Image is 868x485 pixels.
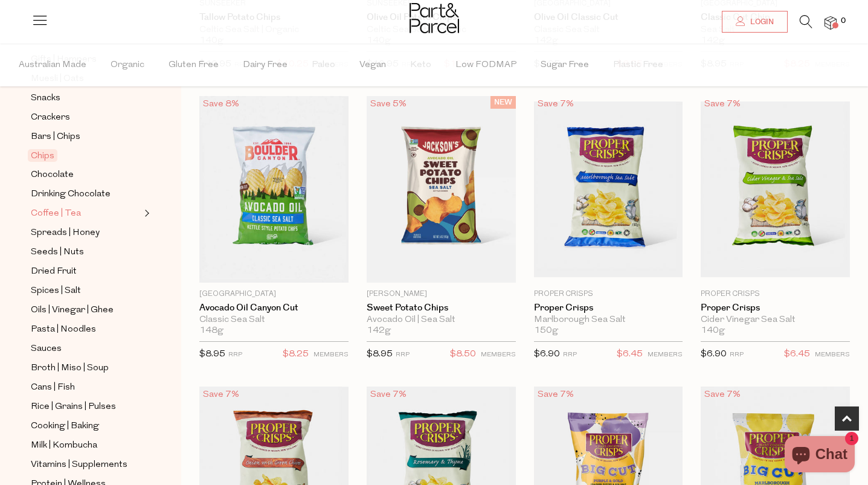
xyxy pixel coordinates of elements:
[141,206,150,220] button: Expand/Collapse Coffee | Tea
[31,245,84,260] span: Seeds | Nuts
[31,342,62,356] span: Sauces
[31,206,141,221] a: Coffee | Tea
[31,361,141,376] a: Broth | Miso | Soup
[367,326,391,336] span: 142g
[31,400,116,414] span: Rice | Grains | Pulses
[19,44,86,86] span: Australian Made
[455,44,516,86] span: Low FODMAP
[367,315,516,326] div: Avocado Oil | Sea Salt
[31,168,74,182] span: Chocolate
[199,96,243,112] div: Save 8%
[228,352,242,358] small: RRP
[701,303,850,313] a: Proper Crisps
[617,347,643,362] span: $6.45
[31,91,60,106] span: Snacks
[450,347,476,362] span: $8.50
[747,17,774,27] span: Login
[31,129,141,144] a: Bars | Chips
[722,11,788,33] a: Login
[534,96,577,112] div: Save 7%
[31,322,141,337] a: Pasta | Noodles
[534,326,558,336] span: 150g
[31,283,141,298] a: Spices | Salt
[367,289,516,300] p: [PERSON_NAME]
[31,149,141,163] a: Chips
[367,303,516,313] a: Sweet Potato Chips
[31,399,141,414] a: Rice | Grains | Pulses
[199,289,349,300] p: [GEOGRAPHIC_DATA]
[31,381,75,395] span: Cans | Fish
[781,436,858,475] inbox-online-store-chat: Shopify online store chat
[701,96,744,112] div: Save 7%
[825,16,837,29] a: 0
[367,96,516,282] img: Sweet Potato Chips
[283,347,309,362] span: $8.25
[31,361,109,376] span: Broth | Miso | Soup
[815,352,850,358] small: MEMBERS
[199,387,243,403] div: Save 7%
[534,315,683,326] div: Marlborough Sea Salt
[31,110,141,125] a: Crackers
[31,245,141,260] a: Seeds | Nuts
[31,225,141,240] a: Spreads | Honey
[31,458,127,472] span: Vitamins | Supplements
[701,315,850,326] div: Cider Vinegar Sea Salt
[31,187,111,202] span: Drinking Chocolate
[31,264,141,279] a: Dried Fruit
[31,265,77,279] span: Dried Fruit
[31,380,141,395] a: Cans | Fish
[534,101,683,277] img: Proper Crisps
[199,315,349,326] div: Classic Sea Salt
[367,96,410,112] div: Save 5%
[31,226,100,240] span: Spreads | Honey
[199,303,349,313] a: Avocado Oil Canyon Cut
[313,352,349,358] small: MEMBERS
[396,352,410,358] small: RRP
[31,419,141,434] a: Cooking | Baking
[31,111,70,125] span: Crackers
[31,284,81,298] span: Spices | Salt
[31,419,99,434] span: Cooking | Baking
[410,3,459,33] img: Part&Parcel
[111,44,144,86] span: Organic
[490,96,516,109] span: NEW
[31,438,141,453] a: Milk | Kombucha
[534,303,683,313] a: Proper Crisps
[534,289,683,300] p: Proper Crisps
[701,387,744,403] div: Save 7%
[31,207,81,221] span: Coffee | Tea
[648,352,683,358] small: MEMBERS
[312,44,335,86] span: Paleo
[534,387,577,403] div: Save 7%
[31,457,141,472] a: Vitamins | Supplements
[359,44,386,86] span: Vegan
[31,303,114,318] span: Oils | Vinegar | Ghee
[31,130,80,144] span: Bars | Chips
[481,352,516,358] small: MEMBERS
[701,326,725,336] span: 140g
[367,387,410,403] div: Save 7%
[31,91,141,106] a: Snacks
[31,438,97,453] span: Milk | Kombucha
[541,44,589,86] span: Sugar Free
[701,289,850,300] p: Proper Crisps
[199,96,349,282] img: Avocado Oil Canyon Cut
[199,350,225,359] span: $8.95
[199,326,223,336] span: 148g
[701,101,850,277] img: Proper Crisps
[784,347,810,362] span: $6.45
[563,352,577,358] small: RRP
[730,352,744,358] small: RRP
[31,187,141,202] a: Drinking Chocolate
[838,16,849,27] span: 0
[367,350,393,359] span: $8.95
[613,44,663,86] span: Plastic Free
[243,44,288,86] span: Dairy Free
[28,149,57,162] span: Chips
[31,167,141,182] a: Chocolate
[701,350,727,359] span: $6.90
[410,44,431,86] span: Keto
[534,350,560,359] span: $6.90
[31,303,141,318] a: Oils | Vinegar | Ghee
[31,323,96,337] span: Pasta | Noodles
